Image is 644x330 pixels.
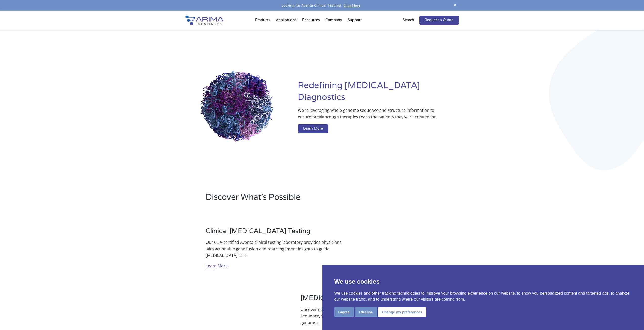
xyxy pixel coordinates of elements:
p: Our CLIA-certified Aventa clinical testing laboratory provides physicians with actionable gene fu... [206,239,343,259]
h3: [MEDICAL_DATA] Genomics [301,294,438,306]
h3: Clinical [MEDICAL_DATA] Testing [206,227,343,239]
button: Change my preferences [378,307,426,317]
a: Learn More [206,262,228,270]
p: Search [403,17,414,24]
p: We use cookies [334,277,632,286]
button: I decline [355,307,377,317]
a: Request a Quote [419,16,459,25]
button: I agree [334,307,354,317]
p: We’re leveraging whole-genome sequence and structure information to ensure breakthrough therapies... [298,107,438,124]
img: Arima-Genomics-logo [185,16,223,25]
p: Uncover novel biomarkers and therapeutic targets by exploring the sequence, structure, and regula... [301,306,438,326]
div: Looking for Aventa Clinical Testing? [185,2,459,9]
a: Learn More [298,124,328,133]
a: Click Here [341,3,362,8]
p: We use cookies and other tracking technologies to improve your browsing experience on our website... [334,290,632,302]
h2: Discover What’s Possible [206,192,387,207]
h1: Redefining [MEDICAL_DATA] Diagnostics [298,80,459,107]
